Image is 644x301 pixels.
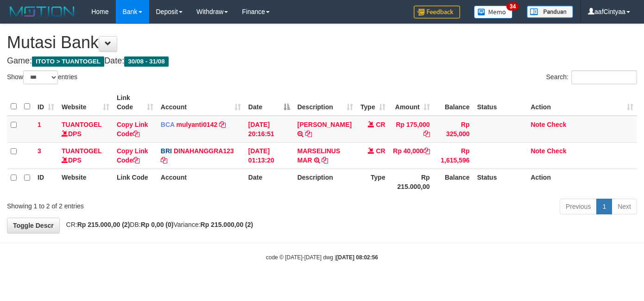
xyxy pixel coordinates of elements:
[414,6,460,19] img: Feedback.jpg
[58,89,113,116] th: Website: activate to sort column ascending
[596,199,612,214] a: 1
[23,70,58,84] select: Showentries
[389,169,434,195] th: Rp 215.000,00
[434,169,474,195] th: Balance
[423,147,430,155] a: Copy Rp 40,000 to clipboard
[58,142,113,169] td: DPS
[161,147,172,155] span: BRI
[527,6,573,18] img: panduan.png
[58,169,113,195] th: Website
[245,116,294,143] td: [DATE] 20:16:51
[547,147,566,155] a: Check
[124,56,169,67] span: 30/08 - 31/08
[157,169,245,195] th: Account
[245,169,294,195] th: Date
[434,142,474,169] td: Rp 1,615,596
[376,147,385,155] span: CR
[7,70,77,84] label: Show entries
[7,5,77,19] img: MOTION_logo.png
[474,6,513,19] img: Button%20Memo.svg
[434,89,474,116] th: Balance
[7,56,637,66] h4: Game: Date:
[423,130,430,138] a: Copy Rp 175,000 to clipboard
[113,89,157,116] th: Link Code: activate to sort column ascending
[527,169,637,195] th: Action
[546,70,637,84] label: Search:
[62,147,102,155] a: TUANTOGEL
[117,121,148,138] a: Copy Link Code
[434,116,474,143] td: Rp 325,000
[245,89,294,116] th: Date: activate to sort column descending
[7,33,637,52] h1: Mutasi Bank
[571,70,637,84] input: Search:
[297,147,341,164] a: MARSELINUS MAR
[34,89,58,116] th: ID: activate to sort column ascending
[322,157,328,164] a: Copy MARSELINUS MAR to clipboard
[7,198,261,211] div: Showing 1 to 2 of 2 entries
[161,157,167,164] a: Copy DINAHANGGRA123 to clipboard
[527,89,637,116] th: Action: activate to sort column ascending
[560,199,597,214] a: Previous
[305,130,312,138] a: Copy JAJA JAHURI to clipboard
[357,89,389,116] th: Type: activate to sort column ascending
[32,56,104,67] span: ITOTO > TUANTOGEL
[294,89,357,116] th: Description: activate to sort column ascending
[38,121,41,128] span: 1
[62,221,253,228] span: CR: DB: Variance:
[7,218,60,233] a: Toggle Descr
[389,142,434,169] td: Rp 40,000
[141,221,174,228] strong: Rp 0,00 (0)
[389,116,434,143] td: Rp 175,000
[506,2,519,11] span: 34
[177,121,218,128] a: mulyanti0142
[117,147,148,164] a: Copy Link Code
[357,169,389,195] th: Type
[266,254,378,261] small: code © [DATE]-[DATE] dwg |
[245,142,294,169] td: [DATE] 01:13:20
[34,169,58,195] th: ID
[77,221,130,228] strong: Rp 215.000,00 (2)
[58,116,113,143] td: DPS
[336,254,378,261] strong: [DATE] 08:02:56
[38,147,41,155] span: 3
[376,121,385,128] span: CR
[161,121,175,128] span: BCA
[530,147,545,155] a: Note
[201,221,253,228] strong: Rp 215.000,00 (2)
[62,121,102,128] a: TUANTOGEL
[547,121,566,128] a: Check
[174,147,234,155] a: DINAHANGGRA123
[530,121,545,128] a: Note
[113,169,157,195] th: Link Code
[474,169,527,195] th: Status
[389,89,434,116] th: Amount: activate to sort column ascending
[612,199,637,214] a: Next
[294,169,357,195] th: Description
[219,121,226,128] a: Copy mulyanti0142 to clipboard
[157,89,245,116] th: Account: activate to sort column ascending
[474,89,527,116] th: Status
[297,121,352,128] a: [PERSON_NAME]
